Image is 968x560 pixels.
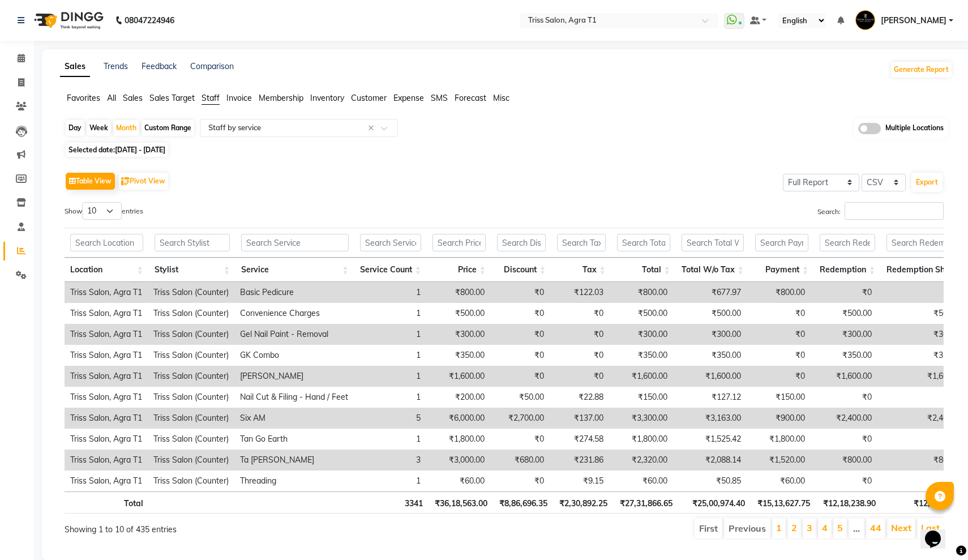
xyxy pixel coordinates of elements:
[354,324,426,345] td: 1
[550,366,609,387] td: ₹0
[65,450,148,471] td: Triss Salon, Agra T1
[234,366,354,387] td: [PERSON_NAME]
[870,522,881,533] a: 44
[149,258,235,282] th: Stylist: activate to sort column ascending
[550,450,609,471] td: ₹231.86
[557,234,606,251] input: Search Tax
[550,303,609,324] td: ₹0
[310,93,344,103] span: Inventory
[550,429,609,450] td: ₹274.58
[107,93,116,103] span: All
[65,324,148,345] td: Triss Salon, Agra T1
[811,429,877,450] td: ₹0
[551,258,611,282] th: Tax: activate to sort column ascending
[776,522,782,533] a: 1
[66,143,168,157] span: Selected date:
[148,282,234,303] td: Triss Salon (Counter)
[241,234,349,251] input: Search Service
[235,258,354,282] th: Service: activate to sort column ascending
[609,282,673,303] td: ₹800.00
[490,471,550,491] td: ₹0
[234,408,354,429] td: Six AM
[609,324,673,345] td: ₹300.00
[811,471,877,491] td: ₹0
[673,345,747,366] td: ₹350.00
[881,15,946,27] span: [PERSON_NAME]
[550,387,609,408] td: ₹22.88
[747,429,811,450] td: ₹1,800.00
[426,324,490,345] td: ₹300.00
[426,345,490,366] td: ₹350.00
[29,5,106,36] img: logo
[490,303,550,324] td: ₹0
[354,429,426,450] td: 1
[490,282,550,303] td: ₹0
[65,303,148,324] td: Triss Salon, Agra T1
[673,282,747,303] td: ₹677.97
[65,258,149,282] th: Location: activate to sort column ascending
[493,93,509,103] span: Misc
[65,345,148,366] td: Triss Salon, Agra T1
[490,450,550,471] td: ₹680.00
[121,177,130,186] img: pivot.png
[354,366,426,387] td: 1
[490,324,550,345] td: ₹0
[749,258,814,282] th: Payment: activate to sort column ascending
[82,202,122,220] select: Showentries
[553,491,613,514] th: ₹2,30,892.25
[550,282,609,303] td: ₹122.03
[148,450,234,471] td: Triss Salon (Counter)
[65,471,148,491] td: Triss Salon, Agra T1
[123,93,143,103] span: Sales
[190,61,234,71] a: Comparison
[65,366,148,387] td: Triss Salon, Agra T1
[234,324,354,345] td: Gel Nail Paint - Removal
[845,202,944,220] input: Search:
[65,387,148,408] td: Triss Salon, Agra T1
[817,202,944,220] label: Search:
[234,387,354,408] td: Nail Cut & Filing - Hand / Feet
[611,258,676,282] th: Total: activate to sort column ascending
[811,303,877,324] td: ₹500.00
[820,234,875,251] input: Search Redemption
[455,93,486,103] span: Forecast
[673,324,747,345] td: ₹300.00
[747,450,811,471] td: ₹1,520.00
[426,408,490,429] td: ₹6,000.00
[354,450,426,471] td: 3
[118,173,168,190] button: Pivot View
[609,366,673,387] td: ₹1,600.00
[60,57,90,77] a: Sales
[673,408,747,429] td: ₹3,163.00
[431,93,448,103] span: SMS
[351,93,387,103] span: Customer
[65,202,143,220] label: Show entries
[354,408,426,429] td: 5
[811,408,877,429] td: ₹2,400.00
[65,517,421,536] div: Showing 1 to 10 of 435 entries
[67,93,100,103] span: Favorites
[747,387,811,408] td: ₹150.00
[142,61,177,71] a: Feedback
[113,120,139,136] div: Month
[234,471,354,491] td: Threading
[490,366,550,387] td: ₹0
[393,93,424,103] span: Expense
[426,303,490,324] td: ₹500.00
[148,366,234,387] td: Triss Salon (Counter)
[609,345,673,366] td: ₹350.00
[368,122,378,134] span: Clear all
[426,429,490,450] td: ₹1,800.00
[609,450,673,471] td: ₹2,320.00
[609,387,673,408] td: ₹150.00
[837,522,843,533] a: 5
[617,234,670,251] input: Search Total
[354,345,426,366] td: 1
[354,258,427,282] th: Service Count: activate to sort column ascending
[811,366,877,387] td: ₹1,600.00
[497,234,546,251] input: Search Discount
[791,522,797,533] a: 2
[426,366,490,387] td: ₹1,600.00
[676,258,749,282] th: Total W/o Tax: activate to sort column ascending
[491,258,551,282] th: Discount: activate to sort column ascending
